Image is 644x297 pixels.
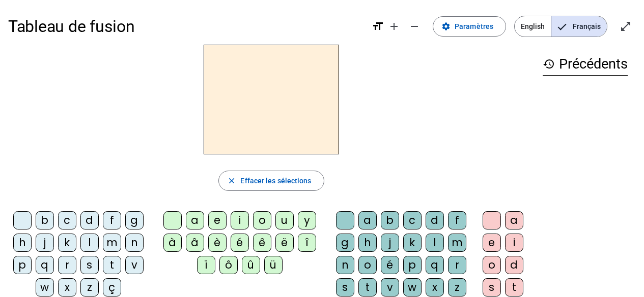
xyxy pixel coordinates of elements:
[403,278,422,296] div: w
[336,278,354,296] div: s
[80,234,99,252] div: l
[426,211,444,229] div: d
[231,211,249,229] div: i
[426,256,444,274] div: q
[298,234,316,252] div: î
[455,20,493,32] span: Paramètres
[103,234,121,252] div: m
[275,234,294,252] div: ë
[240,175,311,187] span: Effacer les sélections
[219,256,238,274] div: ô
[381,211,399,229] div: b
[58,234,76,252] div: k
[403,211,422,229] div: c
[253,211,271,229] div: o
[448,278,466,296] div: z
[80,278,99,296] div: z
[620,20,632,32] mat-icon: open_in_full
[58,256,76,274] div: r
[8,10,363,43] h1: Tableau de fusion
[208,211,227,229] div: e
[125,211,144,229] div: g
[58,211,76,229] div: c
[433,16,506,37] button: Paramètres
[163,234,182,252] div: à
[13,256,32,274] div: p
[372,20,384,32] mat-icon: format_size
[36,256,54,274] div: q
[426,278,444,296] div: x
[231,234,249,252] div: é
[36,278,54,296] div: w
[388,20,400,32] mat-icon: add
[36,211,54,229] div: b
[358,256,377,274] div: o
[125,256,144,274] div: v
[264,256,283,274] div: ü
[505,234,523,252] div: i
[514,16,607,37] mat-button-toggle-group: Language selection
[253,234,271,252] div: ê
[426,234,444,252] div: l
[103,278,121,296] div: ç
[448,211,466,229] div: f
[408,20,421,32] mat-icon: remove
[218,171,324,191] button: Effacer les sélections
[381,234,399,252] div: j
[404,16,425,37] button: Diminuer la taille de la police
[448,256,466,274] div: r
[80,211,99,229] div: d
[551,16,607,37] span: Français
[103,211,121,229] div: f
[103,256,121,274] div: t
[543,58,555,70] mat-icon: history
[515,16,551,37] span: English
[384,16,404,37] button: Augmenter la taille de la police
[275,211,294,229] div: u
[336,234,354,252] div: g
[483,234,501,252] div: e
[336,256,354,274] div: n
[483,278,501,296] div: s
[381,256,399,274] div: é
[381,278,399,296] div: v
[543,53,628,76] h3: Précédents
[483,256,501,274] div: o
[298,211,316,229] div: y
[197,256,215,274] div: ï
[125,234,144,252] div: n
[448,234,466,252] div: m
[358,278,377,296] div: t
[186,211,204,229] div: a
[403,234,422,252] div: k
[227,176,236,185] mat-icon: close
[208,234,227,252] div: è
[13,234,32,252] div: h
[358,234,377,252] div: h
[358,211,377,229] div: a
[80,256,99,274] div: s
[36,234,54,252] div: j
[615,16,636,37] button: Entrer en plein écran
[403,256,422,274] div: p
[505,211,523,229] div: a
[242,256,260,274] div: û
[505,278,523,296] div: t
[58,278,76,296] div: x
[505,256,523,274] div: d
[186,234,204,252] div: â
[441,22,451,31] mat-icon: settings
